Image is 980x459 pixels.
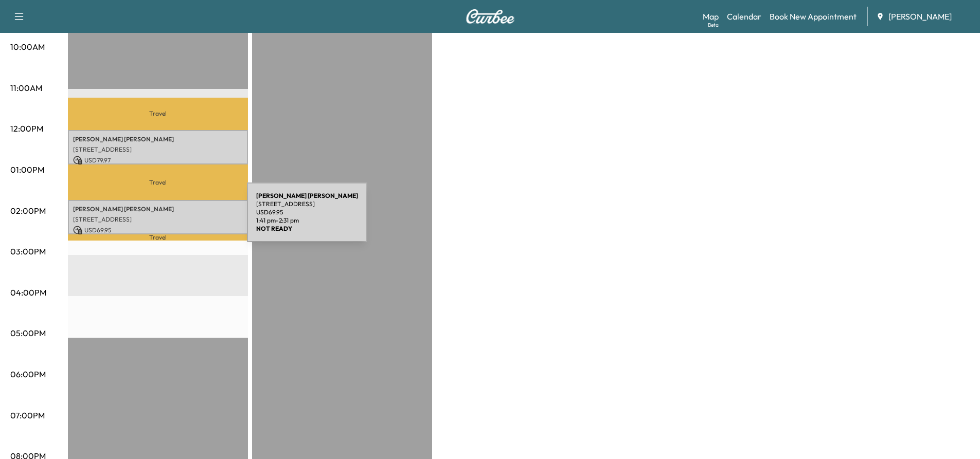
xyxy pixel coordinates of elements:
[73,135,243,143] p: [PERSON_NAME] [PERSON_NAME]
[73,205,243,213] p: [PERSON_NAME] [PERSON_NAME]
[10,245,46,258] p: 03:00PM
[10,163,44,176] p: 01:00PM
[73,145,243,154] p: [STREET_ADDRESS]
[708,21,719,29] div: Beta
[68,164,248,200] p: Travel
[466,9,515,24] img: Curbee Logo
[10,327,46,339] p: 05:00PM
[10,41,45,53] p: 10:00AM
[10,205,46,217] p: 02:00PM
[888,10,952,23] span: [PERSON_NAME]
[10,286,46,299] p: 04:00PM
[73,226,243,235] p: USD 69.95
[73,215,243,224] p: [STREET_ADDRESS]
[703,10,719,23] a: MapBeta
[770,10,857,23] a: Book New Appointment
[10,122,43,135] p: 12:00PM
[10,82,42,94] p: 11:00AM
[68,234,248,241] p: Travel
[73,156,243,165] p: USD 79.97
[68,98,248,130] p: Travel
[10,409,45,421] p: 07:00PM
[10,368,46,380] p: 06:00PM
[727,10,761,23] a: Calendar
